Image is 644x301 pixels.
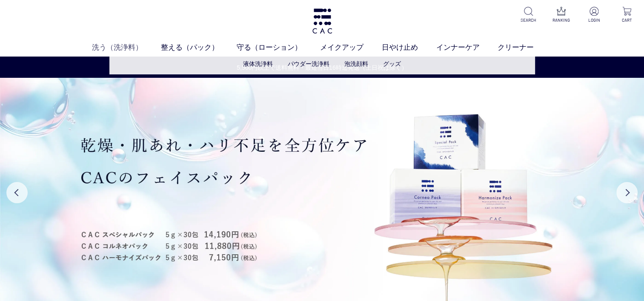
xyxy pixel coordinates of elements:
[551,7,572,23] a: RANKING
[0,63,644,72] a: 5,500円以上で送料無料・最短当日16時迄発送（土日祝は除く）
[237,42,320,53] a: 守る（ローション）
[616,182,638,203] button: Next
[498,42,552,53] a: クリーナー
[92,42,161,53] a: 洗う（洗浄料）
[344,60,368,67] a: 泡洗顔料
[383,60,401,67] a: グッズ
[584,17,604,23] p: LOGIN
[243,60,273,67] a: 液体洗浄料
[616,7,637,23] a: CART
[311,9,333,34] img: logo
[6,182,28,203] button: Previous
[584,7,604,23] a: LOGIN
[382,42,436,53] a: 日やけ止め
[288,60,329,67] a: パウダー洗浄料
[161,42,237,53] a: 整える（パック）
[551,17,572,23] p: RANKING
[518,7,539,23] a: SEARCH
[436,42,498,53] a: インナーケア
[518,17,539,23] p: SEARCH
[320,42,382,53] a: メイクアップ
[616,17,637,23] p: CART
